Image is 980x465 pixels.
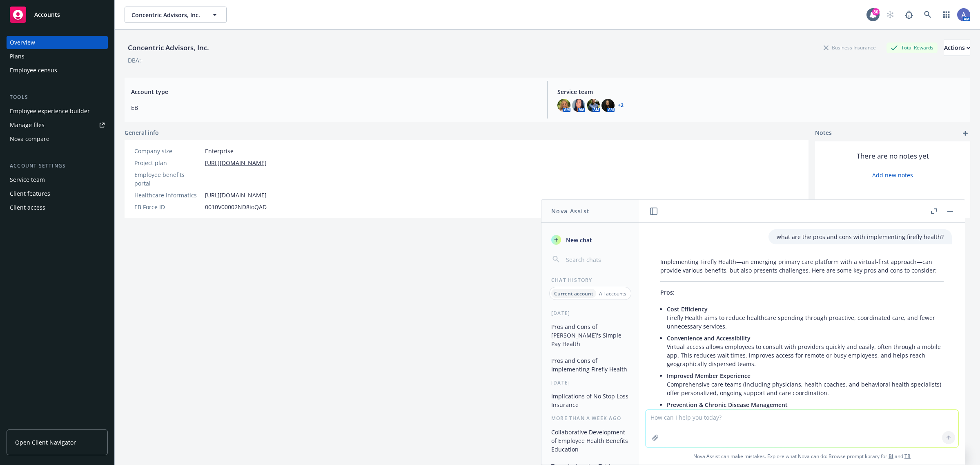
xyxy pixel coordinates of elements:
[667,334,751,342] span: Convenience and Accessibility
[944,40,970,56] button: Actions
[667,371,944,397] p: Comprehensive care teams (including physicians, health coaches, and behavioral health specialists...
[557,87,964,96] span: Service team
[938,7,955,23] a: Switch app
[7,3,108,26] a: Accounts
[10,118,45,132] div: Manage files
[572,99,585,112] img: photo
[548,389,633,411] button: Implications of No Stop Loss Insurance
[587,99,600,112] img: photo
[564,236,592,244] span: New chat
[599,290,626,297] p: All accounts
[618,103,624,108] a: +2
[944,40,970,56] div: Actions
[7,50,108,63] a: Plans
[882,7,898,23] a: Start snowing
[205,159,267,167] a: [URL][DOMAIN_NAME]
[134,159,202,167] div: Project plan
[131,103,537,112] span: EB
[7,132,108,145] a: Nova compare
[131,11,202,19] span: Concentric Advisors, Inc.
[667,305,944,331] p: Firefly Health aims to reduce healthcare spending through proactive, coordinated care, and fewer ...
[7,201,108,214] a: Client access
[642,448,962,465] span: Nova Assist can make mistakes. Explore what Nova can do: Browse prompt library for and
[7,173,108,186] a: Service team
[886,42,938,53] div: Total Rewards
[7,162,108,170] div: Account settings
[872,8,880,16] div: 80
[667,305,708,313] span: Cost Efficiency
[960,128,970,138] a: add
[10,201,45,214] div: Client access
[548,354,633,376] button: Pros and Cons of Implementing Firefly Health
[777,232,944,241] p: what are the pros and cons with implementing firefly health?
[7,36,108,49] a: Overview
[548,425,633,456] button: Collaborative Development of Employee Health Benefits Education
[872,171,913,179] a: Add new notes
[205,191,267,199] a: [URL][DOMAIN_NAME]
[125,42,212,53] div: Concentric Advisors, Inc.
[10,50,24,63] div: Plans
[920,7,936,23] a: Search
[541,379,639,386] div: [DATE]
[564,254,629,265] input: Search chats
[10,64,57,77] div: Employee census
[7,105,108,118] a: Employee experience builder
[541,415,639,422] div: More than a week ago
[7,118,108,132] a: Manage files
[957,8,970,21] img: photo
[7,93,108,101] div: Tools
[10,187,50,200] div: Client features
[10,105,90,118] div: Employee experience builder
[820,42,880,53] div: Business Insurance
[857,151,929,161] span: There are no notes yet
[7,187,108,200] a: Client features
[134,191,202,199] div: Healthcare Informatics
[557,99,570,112] img: photo
[10,132,49,145] div: Nova compare
[131,87,537,96] span: Account type
[901,7,917,23] a: Report a Bug
[10,36,35,49] div: Overview
[7,64,108,77] a: Employee census
[601,99,615,112] img: photo
[134,203,202,211] div: EB Force ID
[205,203,267,211] span: 0010V00002ND8ioQAD
[128,56,143,65] div: DBA: -
[541,310,639,317] div: [DATE]
[125,128,159,137] span: General info
[541,277,639,284] div: Chat History
[125,7,227,23] button: Concentric Advisors, Inc.
[660,257,944,275] p: Implementing Firefly Health—an emerging primary care platform with a virtual-first approach—can p...
[904,453,911,460] a: TR
[34,11,60,18] span: Accounts
[548,232,633,247] button: New chat
[660,288,675,296] span: Pros:
[15,438,76,447] span: Open Client Navigator
[205,147,234,155] span: Enterprise
[815,128,832,138] span: Notes
[205,175,207,183] span: -
[667,401,788,409] span: Prevention & Chronic Disease Management
[554,290,593,297] p: Current account
[10,173,45,186] div: Service team
[551,207,590,215] h1: Nova Assist
[667,372,751,380] span: Improved Member Experience
[134,147,202,155] div: Company size
[134,170,202,188] div: Employee benefits portal
[667,334,944,368] p: Virtual access allows employees to consult with providers quickly and easily, often through a mob...
[889,453,893,460] a: BI
[667,400,944,426] p: The proactive, team-based model can help improve outcomes for chronic conditions and catch issues...
[548,320,633,351] button: Pros and Cons of [PERSON_NAME]'s Simple Pay Health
